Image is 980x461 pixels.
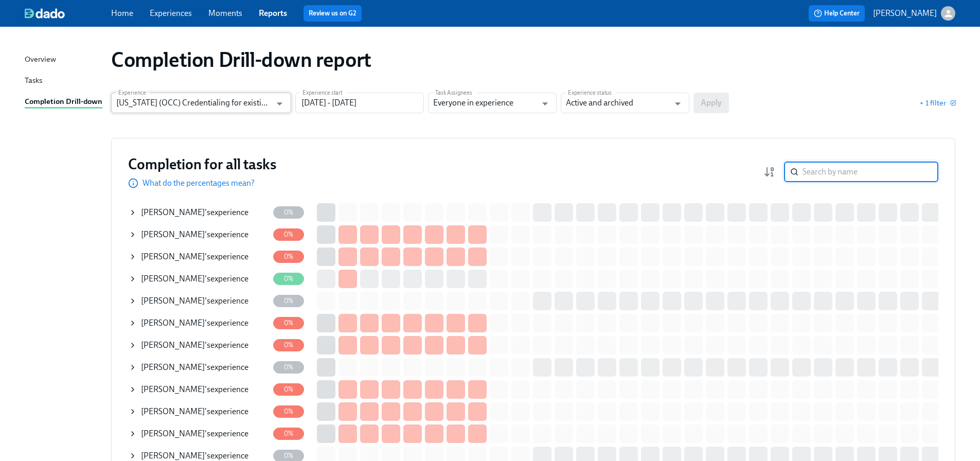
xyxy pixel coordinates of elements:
[141,384,248,395] div: 's experience
[129,357,269,378] div: [PERSON_NAME]'sexperience
[111,8,133,18] a: Home
[141,207,248,218] div: 's experience
[141,362,205,372] span: Mangayarkarasi Mathiyazhagan
[25,75,42,87] div: Tasks
[278,297,299,305] span: 0%
[141,406,248,417] div: 's experience
[129,313,269,333] div: [PERSON_NAME]'sexperience
[141,229,248,240] div: 's experience
[803,162,938,182] input: Search by name
[873,8,937,19] p: [PERSON_NAME]
[141,207,205,217] span: [PERSON_NAME]
[129,291,269,311] div: [PERSON_NAME]'sexperience
[141,273,248,285] div: 's experience
[141,296,205,306] span: [PERSON_NAME]
[141,317,248,329] div: 's experience
[208,8,242,18] a: Moments
[141,318,205,328] span: [PERSON_NAME]
[141,406,205,416] span: [PERSON_NAME]
[278,253,299,260] span: 0%
[537,96,553,112] button: Open
[141,229,205,239] span: [PERSON_NAME]
[141,295,248,307] div: 's experience
[25,54,103,66] a: Overview
[141,362,248,373] div: 's experience
[259,8,287,18] a: Reports
[278,230,299,238] span: 0%
[141,251,248,262] div: 's experience
[141,340,205,350] span: [PERSON_NAME]
[129,401,269,422] div: [PERSON_NAME]'sexperience
[142,178,255,189] p: What do the percentages mean?
[278,385,299,393] span: 0%
[25,54,56,66] div: Overview
[129,224,269,245] div: [PERSON_NAME]'sexperience
[25,8,111,19] a: dado
[873,6,955,21] button: [PERSON_NAME]
[25,8,65,19] img: dado
[129,246,269,267] div: [PERSON_NAME]'sexperience
[278,208,299,216] span: 0%
[111,47,371,72] h1: Completion Drill-down report
[278,407,299,415] span: 0%
[304,5,362,22] button: Review us on G2
[809,5,865,22] button: Help Center
[278,319,299,327] span: 0%
[141,429,205,438] span: [PERSON_NAME]
[129,269,269,289] div: [PERSON_NAME]'sexperience
[670,96,686,112] button: Open
[128,155,276,173] h3: Completion for all tasks
[272,96,288,112] button: Open
[129,202,269,223] div: [PERSON_NAME]'sexperience
[141,428,248,439] div: 's experience
[278,363,299,371] span: 0%
[129,335,269,356] div: [PERSON_NAME]'sexperience
[278,275,299,282] span: 0%
[141,252,205,261] span: [PERSON_NAME]
[141,384,205,394] span: [PERSON_NAME]
[25,75,103,87] a: Tasks
[141,451,205,460] span: [PERSON_NAME]
[309,8,357,19] a: Review us on G2
[150,8,192,18] a: Experiences
[278,341,299,349] span: 0%
[919,98,955,108] button: + 1 filter
[129,423,269,444] div: [PERSON_NAME]'sexperience
[278,452,299,459] span: 0%
[129,379,269,400] div: [PERSON_NAME]'sexperience
[141,274,205,283] span: [PERSON_NAME]
[25,96,103,109] a: Completion Drill-down
[278,430,299,437] span: 0%
[141,340,248,351] div: 's experience
[814,8,860,19] span: Help Center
